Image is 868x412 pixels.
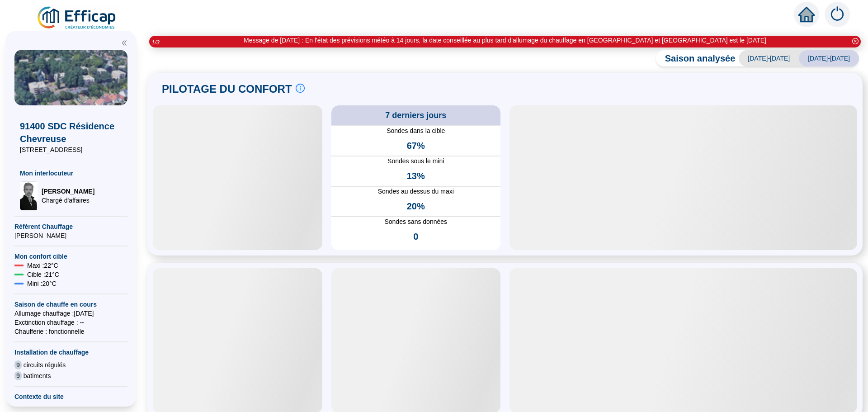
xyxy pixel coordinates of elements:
[14,252,127,261] span: Mon confort cible
[407,139,425,152] span: 67%
[151,39,160,46] i: 1 / 3
[296,84,305,93] span: info-circle
[20,145,122,154] span: [STREET_ADDRESS]
[407,200,425,213] span: 20%
[331,217,501,227] span: Sondes sans données
[331,156,501,166] span: Sondes sous le mini
[14,231,127,240] span: [PERSON_NAME]
[798,6,815,23] span: home
[24,371,51,380] span: batiments
[27,279,57,288] span: Mini : 20 °C
[162,82,292,96] span: PILOTAGE DU CONFORT
[27,270,59,279] span: Cible : 21 °C
[42,187,94,196] span: [PERSON_NAME]
[14,318,127,327] span: Exctinction chauffage : --
[36,5,118,31] img: efficap energie logo
[14,371,22,380] span: 9
[121,40,127,46] span: double-left
[331,126,501,136] span: Sondes dans la cible
[42,196,94,205] span: Chargé d'affaires
[20,169,122,178] span: Mon interlocuteur
[14,392,127,401] span: Contexte du site
[244,36,766,45] div: Message de [DATE] : En l'état des prévisions météo à 14 jours, la date conseillée au plus tard d'...
[385,109,446,122] span: 7 derniers jours
[656,52,736,65] span: Saison analysée
[825,2,850,27] img: alerts
[20,120,122,145] span: 91400 SDC Résidence Chevreuse
[407,170,425,182] span: 13%
[799,50,859,66] span: [DATE]-[DATE]
[14,300,127,309] span: Saison de chauffe en cours
[24,360,66,369] span: circuits régulés
[27,261,58,270] span: Maxi : 22 °C
[331,187,501,196] span: Sondes au dessus du maxi
[14,348,127,357] span: Installation de chauffage
[852,38,859,44] span: close-circle
[14,309,127,318] span: Allumage chauffage : [DATE]
[739,50,799,66] span: [DATE]-[DATE]
[413,230,418,243] span: 0
[14,222,127,231] span: Référent Chauffage
[20,181,38,210] img: Chargé d'affaires
[14,360,22,369] span: 9
[14,327,127,336] span: Chaufferie : fonctionnelle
